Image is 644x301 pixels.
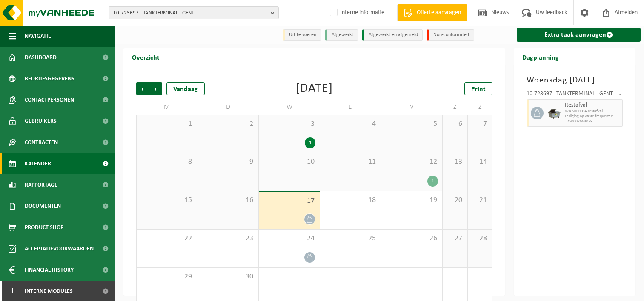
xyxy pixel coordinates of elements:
[386,157,438,167] span: 12
[202,119,254,129] span: 2
[25,89,74,111] span: Contactpersonen
[202,157,254,167] span: 9
[25,132,58,153] span: Contracten
[25,111,57,132] span: Gebruikers
[141,119,193,129] span: 1
[464,82,492,95] a: Print
[263,196,315,206] span: 17
[324,196,377,205] span: 18
[427,176,438,187] div: 1
[305,137,315,148] div: 1
[427,29,474,41] li: Non-conformiteit
[447,119,463,129] span: 6
[25,259,74,281] span: Financial History
[109,6,279,19] button: 10-723697 - TANKTERMINAL - GENT
[362,29,423,41] li: Afgewerkt en afgemeld
[415,9,463,17] span: Offerte aanvragen
[472,157,488,167] span: 14
[386,196,438,205] span: 19
[141,157,193,167] span: 8
[324,157,377,167] span: 11
[25,26,51,47] span: Navigatie
[447,157,463,167] span: 13
[472,196,488,205] span: 21
[197,99,259,115] td: D
[296,82,333,95] div: [DATE]
[468,99,493,115] td: Z
[386,119,438,129] span: 5
[386,234,438,243] span: 26
[263,234,315,243] span: 24
[565,119,620,124] span: T250002664029
[328,6,384,19] label: Interne informatie
[324,234,377,243] span: 25
[263,157,315,167] span: 10
[527,91,623,99] div: 10-723697 - TANKTERMINAL - GENT - DESTELDONK
[202,272,254,281] span: 30
[136,82,149,95] span: Vorige
[123,48,168,65] h2: Overzicht
[25,47,57,68] span: Dashboard
[202,234,254,243] span: 23
[25,238,94,259] span: Acceptatievoorwaarden
[472,119,488,129] span: 7
[202,196,254,205] span: 16
[25,68,74,89] span: Bedrijfsgegevens
[324,119,377,129] span: 4
[113,7,267,20] span: 10-723697 - TANKTERMINAL - GENT
[166,82,205,95] div: Vandaag
[259,99,320,115] td: W
[141,272,193,281] span: 29
[25,174,57,196] span: Rapportage
[517,28,641,42] a: Extra taak aanvragen
[141,196,193,205] span: 15
[381,99,443,115] td: V
[25,217,63,238] span: Product Shop
[565,102,620,109] span: Restafval
[447,196,463,205] span: 20
[565,114,620,119] span: Lediging op vaste frequentie
[136,99,197,115] td: M
[397,4,467,21] a: Offerte aanvragen
[514,48,567,65] h2: Dagplanning
[25,196,61,217] span: Documenten
[443,99,468,115] td: Z
[447,234,463,243] span: 27
[149,82,162,95] span: Volgende
[472,234,488,243] span: 28
[263,119,315,129] span: 3
[283,29,321,41] li: Uit te voeren
[325,29,358,41] li: Afgewerkt
[25,153,51,174] span: Kalender
[320,99,381,115] td: D
[548,107,561,119] img: WB-5000-GAL-GY-01
[141,234,193,243] span: 22
[565,109,620,114] span: WB-5000-GA restafval
[527,74,623,87] h3: Woensdag [DATE]
[471,86,486,93] span: Print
